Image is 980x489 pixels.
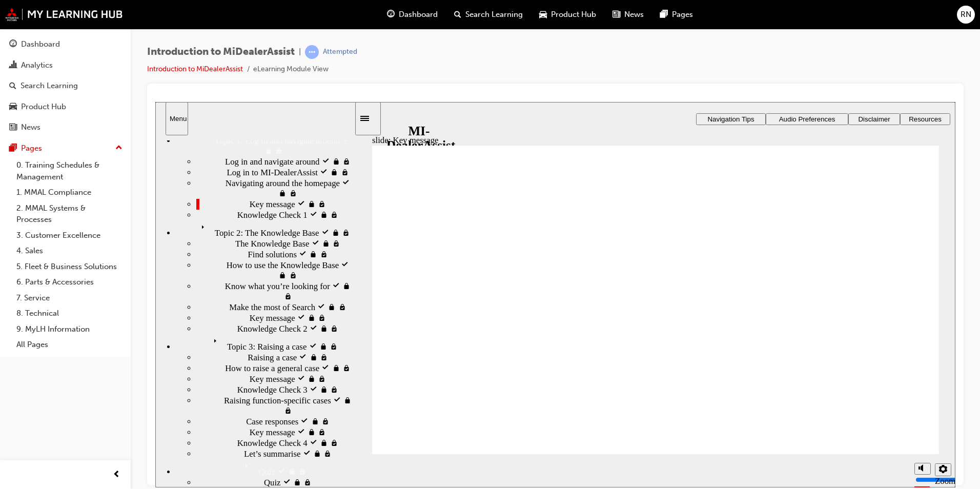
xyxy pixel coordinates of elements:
[12,243,127,259] a: 4. Sales
[12,321,127,337] a: 9. MyLH Information
[21,142,42,154] div: Pages
[624,9,644,21] span: News
[12,259,127,275] a: 5. Fleet & Business Solutions
[465,9,523,21] span: Search Learning
[115,141,122,155] span: up-icon
[454,8,461,21] span: search-icon
[4,139,127,158] button: Pages
[379,4,446,25] a: guage-iconDashboard
[539,8,547,21] span: car-icon
[9,103,17,112] span: car-icon
[5,8,123,21] img: mmal
[12,337,127,353] a: All Pages
[672,9,693,21] span: Pages
[21,121,40,133] div: News
[299,46,301,58] span: |
[253,64,329,75] li: eLearning Module View
[446,4,531,25] a: search-iconSearch Learning
[551,9,596,21] span: Product Hub
[21,59,53,71] div: Analytics
[12,290,127,306] a: 7. Service
[604,4,652,25] a: news-iconNews
[21,101,66,113] div: Product Hub
[4,56,127,75] a: Analytics
[652,4,701,25] a: pages-iconPages
[4,35,127,54] a: Dashboard
[147,65,243,73] a: Introduction to MiDealerAssist
[12,228,127,243] a: 3. Customer Excellence
[4,76,127,95] a: Search Learning
[9,40,17,49] span: guage-icon
[21,80,78,92] div: Search Learning
[9,144,17,153] span: pages-icon
[12,274,127,290] a: 6. Parts & Accessories
[113,468,120,481] span: prev-icon
[4,118,127,137] a: News
[531,4,604,25] a: car-iconProduct Hub
[957,6,975,24] button: RN
[961,9,971,21] span: RN
[323,47,357,57] div: Attempted
[4,33,127,139] button: DashboardAnalyticsSearch LearningProduct HubNews
[147,46,295,58] span: Introduction to MiDealerAssist
[9,81,16,91] span: search-icon
[612,8,620,21] span: news-icon
[399,9,438,21] span: Dashboard
[660,8,668,21] span: pages-icon
[12,185,127,200] a: 1. MMAL Compliance
[4,97,127,116] a: Product Hub
[12,200,127,228] a: 2. MMAL Systems & Processes
[12,305,127,321] a: 8. Technical
[12,157,127,185] a: 0. Training Schedules & Management
[387,8,395,21] span: guage-icon
[21,38,60,50] div: Dashboard
[305,45,319,59] span: learningRecordVerb_ATTEMPT-icon
[9,61,17,70] span: chart-icon
[9,123,17,132] span: news-icon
